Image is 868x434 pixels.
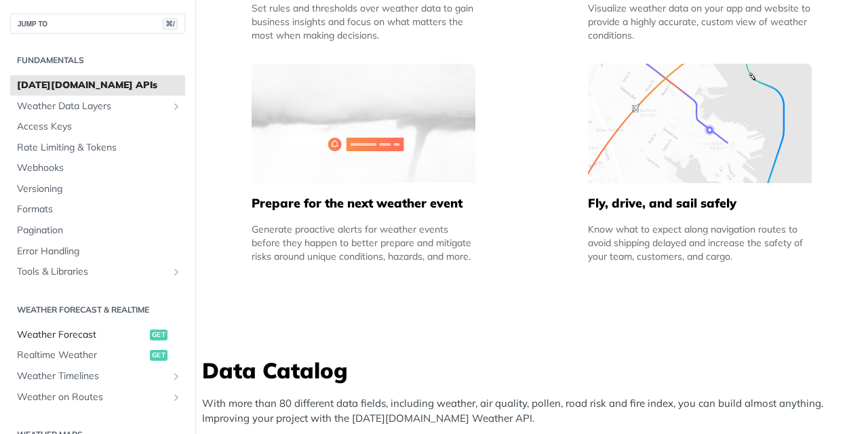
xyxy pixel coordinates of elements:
[10,14,185,34] button: JUMP TO⌘/
[17,391,167,404] span: Weather on Routes
[17,141,182,155] span: Rate Limiting & Tokens
[17,245,182,258] span: Error Handling
[171,371,182,382] button: Show subpages for Weather Timelines
[10,199,185,220] a: Formats
[17,100,167,113] span: Weather Data Layers
[10,325,185,345] a: Weather Forecastget
[588,195,812,212] h5: Fly, drive, and sail safely
[10,387,185,408] a: Weather on RoutesShow subpages for Weather on Routes
[10,304,185,316] h2: Weather Forecast & realtime
[588,222,812,263] div: Know what to expect along navigation routes to avoid shipping delayed and increase the safety of ...
[17,161,182,175] span: Webhooks
[17,328,146,342] span: Weather Forecast
[17,370,167,383] span: Weather Timelines
[10,220,185,241] a: Pagination
[588,64,812,182] img: 994b3d6-mask-group-32x.svg
[10,158,185,178] a: Webhooks
[10,179,185,199] a: Versioning
[10,262,185,282] a: Tools & LibrariesShow subpages for Tools & Libraries
[588,1,812,42] div: Visualize weather data on your app and website to provide a highly accurate, custom view of weath...
[202,355,868,385] h3: Data Catalog
[17,120,182,134] span: Access Keys
[10,75,185,96] a: [DATE][DOMAIN_NAME] APIs
[17,182,182,196] span: Versioning
[252,222,475,263] div: Generate proactive alerts for weather events before they happen to better prepare and mitigate ri...
[252,1,475,42] div: Set rules and thresholds over weather data to gain business insights and focus on what matters th...
[171,267,182,277] button: Show subpages for Tools & Libraries
[202,396,868,427] p: With more than 80 different data fields, including weather, air quality, pollen, road risk and fi...
[10,241,185,262] a: Error Handling
[10,54,185,66] h2: Fundamentals
[171,392,182,403] button: Show subpages for Weather on Routes
[252,64,475,182] img: 2c0a313-group-496-12x.svg
[10,138,185,158] a: Rate Limiting & Tokens
[10,117,185,137] a: Access Keys
[17,265,167,279] span: Tools & Libraries
[10,345,185,366] a: Realtime Weatherget
[17,224,182,237] span: Pagination
[10,366,185,387] a: Weather TimelinesShow subpages for Weather Timelines
[150,350,167,361] span: get
[17,79,182,92] span: [DATE][DOMAIN_NAME] APIs
[10,96,185,117] a: Weather Data LayersShow subpages for Weather Data Layers
[17,203,182,216] span: Formats
[171,101,182,112] button: Show subpages for Weather Data Layers
[17,349,146,362] span: Realtime Weather
[252,195,475,212] h5: Prepare for the next weather event
[163,18,178,30] span: ⌘/
[150,330,167,340] span: get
